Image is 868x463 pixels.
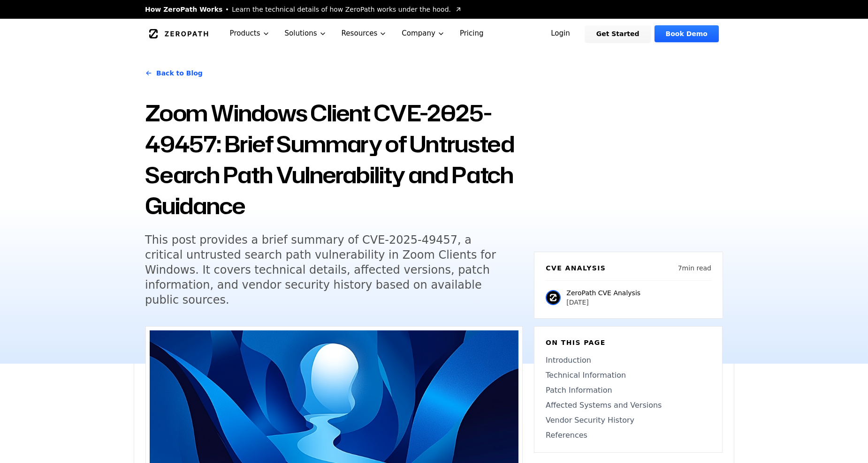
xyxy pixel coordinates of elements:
[540,25,581,42] a: Login
[546,415,711,426] a: Vendor Security History
[134,19,734,48] nav: Global
[145,60,203,86] a: Back to Blog
[145,232,505,307] h5: This post provides a brief summary of CVE-2025-49457, a critical untrusted search path vulnerabil...
[655,25,719,42] a: Book Demo
[678,263,711,273] p: 7 min read
[546,338,711,347] h6: On this page
[145,97,523,221] h1: Zoom Windows Client CVE-2025-49457: Brief Summary of Untrusted Search Path Vulnerability and Patc...
[546,400,711,411] a: Affected Systems and Versions
[546,385,711,396] a: Patch Information
[546,355,711,366] a: Introduction
[585,25,651,42] a: Get Started
[145,5,222,14] span: How ZeroPath Works
[546,430,711,441] a: References
[222,19,277,48] button: Products
[566,298,640,307] p: [DATE]
[566,288,640,298] p: ZeroPath CVE Analysis
[452,19,491,48] a: Pricing
[277,19,334,48] button: Solutions
[546,263,606,273] h6: CVE Analysis
[334,19,395,48] button: Resources
[546,370,711,381] a: Technical Information
[145,5,462,14] a: How ZeroPath WorksLearn the technical details of how ZeroPath works under the hood.
[232,5,451,14] span: Learn the technical details of how ZeroPath works under the hood.
[394,19,452,48] button: Company
[546,290,561,305] img: ZeroPath CVE Analysis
